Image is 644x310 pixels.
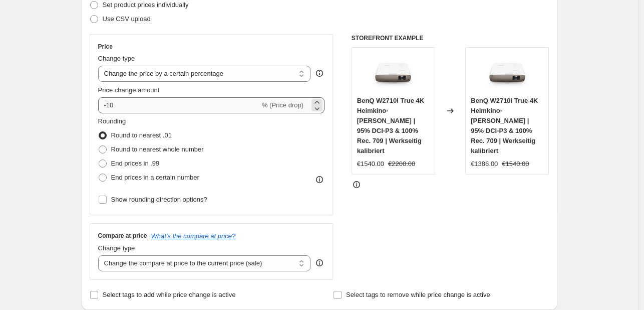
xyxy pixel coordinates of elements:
[388,159,415,169] strike: €2200.00
[314,68,325,78] div: help
[151,232,236,240] button: What's the compare at price?
[103,291,236,298] span: Select tags to add while price change is active
[111,174,199,181] span: End prices in a certain number
[357,159,384,169] div: €1540.00
[352,34,549,42] h6: STOREFRONT EXAMPLE
[98,97,260,113] input: -15
[373,53,413,93] img: 41yD2sL5IcL_80x.jpg
[314,258,325,268] div: help
[98,232,147,240] h3: Compare at price
[103,15,151,23] span: Use CSV upload
[471,97,538,154] span: BenQ W2710i True 4K Heimkino-[PERSON_NAME] | 95% DCI-P3 & 100% Rec. 709 | Werkseitig kalibriert
[346,291,490,298] span: Select tags to remove while price change is active
[471,159,498,169] div: €1386.00
[98,55,135,62] span: Change type
[487,53,527,93] img: 41yD2sL5IcL_80x.jpg
[357,97,424,154] span: BenQ W2710i True 4K Heimkino-[PERSON_NAME] | 95% DCI-P3 & 100% Rec. 709 | Werkseitig kalibriert
[98,117,126,125] span: Rounding
[111,131,172,139] span: Round to nearest .01
[262,101,303,109] span: % (Price drop)
[502,159,529,169] strike: €1540.00
[98,86,160,94] span: Price change amount
[98,244,135,252] span: Change type
[98,43,113,51] h3: Price
[111,145,204,153] span: Round to nearest whole number
[103,1,189,9] span: Set product prices individually
[111,196,207,203] span: Show rounding direction options?
[111,160,160,167] span: End prices in .99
